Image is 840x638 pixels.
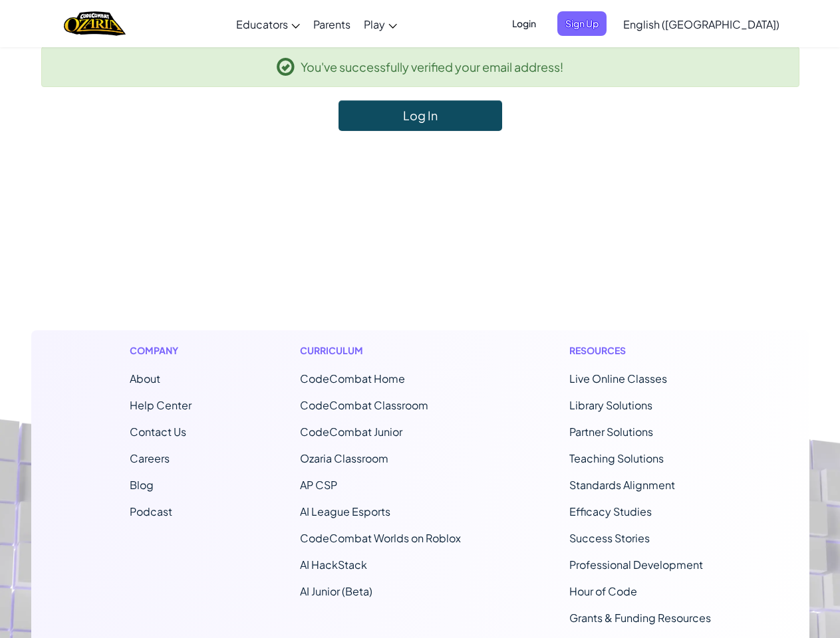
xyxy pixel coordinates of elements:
[300,344,461,358] h1: Curriculum
[300,372,405,385] span: CodeCombat Home
[130,425,186,439] span: Contact Us
[130,344,192,358] h1: Company
[300,584,372,598] a: AI Junior (Beta)
[617,6,786,42] a: English ([GEOGRAPHIC_DATA])
[300,451,388,465] a: Ozaria Classroom
[569,344,711,358] h1: Resources
[130,478,154,492] a: Blog
[64,10,126,37] img: Home
[557,11,607,36] button: Sign Up
[569,531,650,545] a: Success Stories
[300,425,402,439] a: CodeCombat Junior
[569,398,652,412] a: Library Solutions
[569,584,637,598] a: Hour of Code
[301,57,563,76] span: You've successfully verified your email address!
[569,372,667,385] a: Live Online Classes
[569,611,711,625] a: Grants & Funding Resources
[339,100,502,131] a: Log In
[300,398,428,412] a: CodeCombat Classroom
[300,504,390,518] a: AI League Esports
[300,478,337,492] a: AP CSP
[300,531,461,545] a: CodeCombat Worlds on Roblox
[130,398,192,412] a: Help Center
[569,451,664,465] a: Teaching Solutions
[64,10,126,37] a: Ozaria by CodeCombat logo
[300,558,367,572] a: AI HackStack
[130,504,172,518] a: Podcast
[307,6,357,42] a: Parents
[236,17,288,31] span: Educators
[623,17,779,31] span: English ([GEOGRAPHIC_DATA])
[569,425,653,439] a: Partner Solutions
[364,17,385,31] span: Play
[357,6,404,42] a: Play
[569,558,703,572] a: Professional Development
[504,11,544,36] button: Login
[569,504,652,518] a: Efficacy Studies
[229,6,307,42] a: Educators
[130,372,160,385] a: About
[569,478,675,492] a: Standards Alignment
[130,451,170,465] a: Careers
